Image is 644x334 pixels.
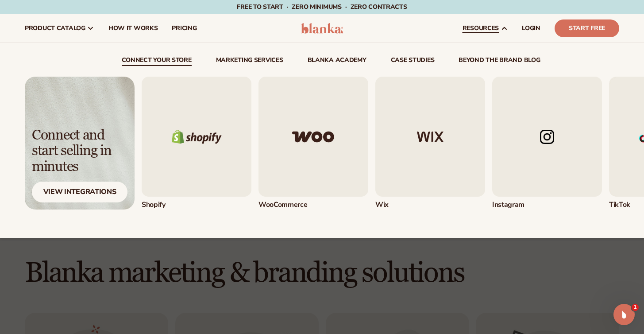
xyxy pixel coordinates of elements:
[308,57,366,66] a: Blanka Academy
[258,77,368,210] a: Woo commerce logo. WooCommerce
[459,57,540,66] a: beyond the brand blog
[32,182,127,202] div: View Integrations
[142,200,251,210] div: Shopify
[492,77,602,210] div: 4 / 5
[32,128,127,175] div: Connect and start selling in minutes
[301,23,343,34] img: logo
[632,304,639,311] span: 1
[237,3,407,11] span: Free to start · ZERO minimums · ZERO contracts
[142,77,251,210] a: Shopify logo. Shopify
[492,200,602,210] div: Instagram
[122,57,192,66] a: connect your store
[25,77,135,210] a: Light background with shadow. Connect and start selling in minutes View Integrations
[172,25,197,32] span: pricing
[375,77,485,210] a: Wix logo. Wix
[515,14,548,43] a: LOGIN
[258,200,368,210] div: WooCommerce
[216,57,283,66] a: Marketing services
[375,77,485,197] img: Wix logo.
[463,25,499,32] span: resources
[25,25,85,32] span: product catalog
[555,19,619,37] a: Start Free
[455,14,515,43] a: resources
[258,77,368,210] div: 2 / 5
[25,77,135,210] img: Light background with shadow.
[101,14,165,43] a: How It Works
[108,25,158,32] span: How It Works
[375,200,485,210] div: Wix
[18,14,101,43] a: product catalog
[492,77,602,210] a: Instagram logo. Instagram
[492,77,602,197] img: Instagram logo.
[165,14,204,43] a: pricing
[391,57,435,66] a: case studies
[522,25,540,32] span: LOGIN
[142,77,251,210] div: 1 / 5
[258,77,368,197] img: Woo commerce logo.
[375,77,485,210] div: 3 / 5
[142,77,251,197] img: Shopify logo.
[613,304,635,325] iframe: Intercom live chat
